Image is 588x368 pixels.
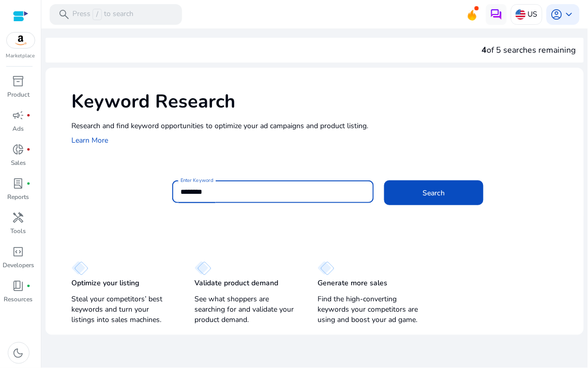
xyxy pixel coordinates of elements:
span: search [58,8,70,21]
p: Tools [11,226,26,236]
p: Press to search [72,9,133,20]
span: fiber_manual_record [27,147,31,151]
p: Developers [3,260,34,270]
p: Generate more sales [318,278,387,288]
span: campaign [12,109,25,121]
span: 4 [482,44,487,56]
p: Optimize your listing [71,278,139,288]
span: code_blocks [12,246,25,258]
h1: Keyword Research [71,90,574,113]
img: us.svg [516,9,526,20]
span: lab_profile [12,177,25,190]
span: donut_small [12,143,25,156]
mat-label: Enter Keyword [180,177,214,184]
p: Resources [4,295,33,304]
span: keyboard_arrow_down [563,8,576,21]
span: Search [423,188,445,198]
p: Ads [13,124,24,133]
p: See what shoppers are searching for and validate your product demand. [194,294,297,325]
p: Product [7,90,29,99]
img: diamond.svg [194,261,212,275]
p: Steal your competitors’ best keywords and turn your listings into sales machines. [71,294,174,325]
img: diamond.svg [318,261,335,275]
p: Sales [11,158,26,167]
p: Marketplace [6,52,35,60]
span: account_circle [551,8,563,21]
img: amazon.svg [7,33,35,48]
img: diamond.svg [71,261,88,275]
span: book_4 [12,280,25,292]
span: fiber_manual_record [27,284,31,288]
span: fiber_manual_record [27,113,31,117]
a: Learn More [71,135,108,145]
div: of 5 searches remaining [482,44,576,56]
span: handyman [12,211,25,224]
span: / [93,9,102,20]
p: Reports [8,192,29,202]
span: fiber_manual_record [27,181,31,186]
button: Search [384,180,484,205]
p: Validate product demand [194,278,278,288]
p: Find the high-converting keywords your competitors are using and boost your ad game. [318,294,420,325]
span: dark_mode [12,347,25,359]
p: Research and find keyword opportunities to optimize your ad campaigns and product listing. [71,120,574,131]
span: inventory_2 [12,75,25,87]
p: US [528,5,538,23]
